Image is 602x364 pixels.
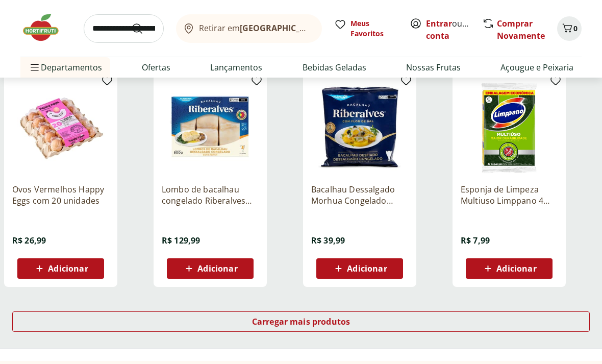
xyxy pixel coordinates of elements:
[12,79,109,176] img: Ovos Vermelhos Happy Eggs com 20 unidades
[426,18,452,29] a: Entrar
[311,235,345,246] span: R$ 39,99
[176,14,322,43] button: Retirar em[GEOGRAPHIC_DATA]/[GEOGRAPHIC_DATA]
[12,311,590,336] a: Carregar mais produtos
[20,12,71,43] img: Hortifruti
[29,55,102,80] span: Departamentos
[84,14,164,43] input: search
[311,79,408,176] img: Bacalhau Dessalgado Morhua Congelado Riberalves 400G
[347,264,387,273] span: Adicionar
[426,17,471,42] span: ou
[162,235,200,246] span: R$ 129,99
[573,23,578,33] span: 0
[500,61,573,74] a: Açougue e Peixaria
[496,264,536,273] span: Adicionar
[466,258,553,279] button: Adicionar
[131,22,156,35] button: Submit Search
[426,18,482,41] a: Criar conta
[12,235,46,246] span: R$ 26,99
[303,61,366,74] a: Bebidas Geladas
[142,61,170,74] a: Ofertas
[461,184,558,206] a: Esponja de Limpeza Multiuso Limppano 4 unidades
[316,258,403,279] button: Adicionar
[17,258,104,279] button: Adicionar
[199,23,312,33] span: Retirar em
[12,184,109,206] a: Ovos Vermelhos Happy Eggs com 20 unidades
[29,55,41,80] button: Menu
[210,61,262,74] a: Lançamentos
[311,184,408,206] a: Bacalhau Dessalgado Morhua Congelado Riberalves 400G
[162,184,259,206] a: Lombo de bacalhau congelado Riberalves 800g
[162,79,259,176] img: Lombo de bacalhau congelado Riberalves 800g
[334,18,397,39] a: Meus Favoritos
[48,264,88,273] span: Adicionar
[461,235,490,246] span: R$ 7,99
[350,18,397,39] span: Meus Favoritos
[240,22,412,34] b: [GEOGRAPHIC_DATA]/[GEOGRAPHIC_DATA]
[497,18,545,41] a: Comprar Novamente
[252,318,350,326] span: Carregar mais produtos
[406,61,461,74] a: Nossas Frutas
[197,264,237,273] span: Adicionar
[557,16,582,41] button: Carrinho
[167,258,254,279] button: Adicionar
[461,79,558,176] img: Esponja de Limpeza Multiuso Limppano 4 unidades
